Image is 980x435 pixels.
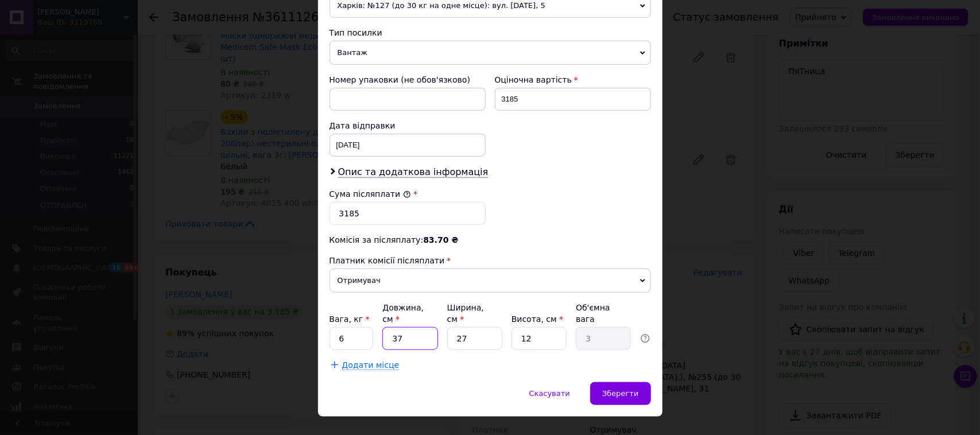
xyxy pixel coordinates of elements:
[330,41,651,65] span: Вантаж
[529,389,570,398] span: Скасувати
[330,314,370,324] label: Вага, кг
[382,303,424,324] label: Довжина, см
[512,314,563,324] label: Висота, см
[447,303,484,324] label: Ширина, см
[342,360,400,370] span: Додати місце
[330,74,486,86] div: Номер упаковки (не обов'язково)
[330,256,445,265] span: Платник комісії післяплати
[576,302,631,325] div: Об'ємна вага
[423,235,458,244] span: 83.70 ₴
[330,189,411,199] label: Сума післяплати
[330,269,651,293] span: Отримувач
[602,389,638,398] span: Зберегти
[495,74,651,86] div: Оціночна вартість
[330,234,651,246] div: Комісія за післяплату:
[330,120,486,131] div: Дата відправки
[338,166,489,178] span: Опис та додаткова інформація
[330,28,382,37] span: Тип посилки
